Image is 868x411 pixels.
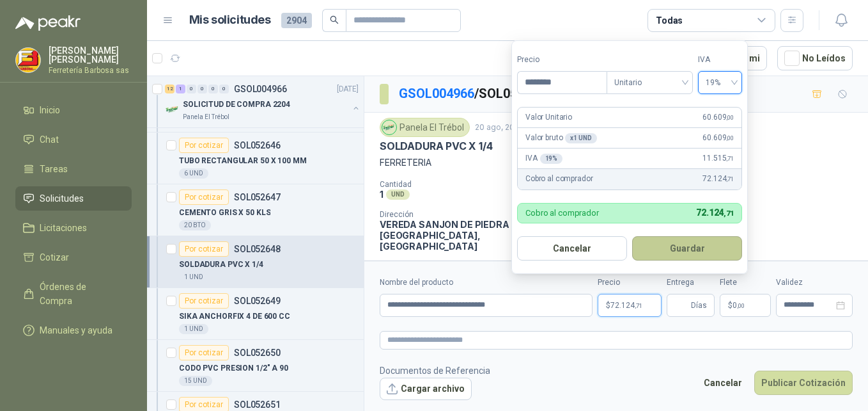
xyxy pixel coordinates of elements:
a: Cotizar [15,245,132,270]
label: IVA [698,54,742,66]
div: 0 [208,85,218,93]
div: 12 [165,85,174,93]
span: search [330,15,339,24]
p: SIKA ANCHORFIX 4 DE 600 CC [179,310,290,323]
button: Cancelar [517,236,627,261]
span: Inicio [40,103,60,117]
img: Company Logo [382,120,396,134]
a: Por cotizarSOL052647CEMENTO GRIS X 50 KLS20 BTO [147,184,364,236]
p: VEREDA SANJON DE PIEDRA [GEOGRAPHIC_DATA] , [GEOGRAPHIC_DATA] [380,219,518,252]
p: Valor Unitario [525,111,572,124]
a: Inicio [15,98,132,122]
label: Entrega [667,277,715,289]
span: Unitario [614,73,685,92]
p: 20 ago, 2025 [475,122,523,134]
span: 72.124 [702,173,734,185]
p: $72.124,71 [598,294,662,317]
span: Días [691,294,707,316]
a: Tareas [15,157,132,181]
label: Validez [776,277,853,289]
p: Cobro al comprador [525,209,599,217]
p: TUBO RECTANGULAR 50 X 100 MM [179,155,307,167]
p: Cantidad [380,180,545,189]
span: ,71 [726,155,734,162]
p: [PERSON_NAME] [PERSON_NAME] [49,46,132,64]
span: 0 [732,302,745,309]
div: 1 UND [179,272,208,282]
span: Licitaciones [40,221,87,235]
img: Company Logo [165,102,180,117]
div: Todas [656,13,683,28]
p: SOLDADURA PVC X 1/4 [179,259,263,271]
div: Panela El Trébol [380,118,470,137]
span: ,71 [635,302,642,309]
div: UND [386,189,410,200]
a: 12 1 0 0 0 0 GSOL004966[DATE] Company LogoSOLICITUD DE COMPRA 2204Panela El Trébol [165,81,361,122]
a: GSOL004966 [399,86,474,101]
span: Órdenes de Compra [40,280,120,308]
p: Valor bruto [525,132,597,144]
p: SOL052646 [234,141,281,150]
span: Chat [40,133,59,147]
div: 1 [176,85,185,93]
a: Por cotizarSOL052646TUBO RECTANGULAR 50 X 100 MM6 UND [147,133,364,184]
p: SOL052650 [234,348,281,357]
p: [DATE] [337,83,359,95]
div: x 1 UND [565,133,596,143]
span: 11.515 [702,152,734,165]
span: 72.124 [696,207,734,218]
a: Solicitudes [15,186,132,211]
p: FERRETERIA [380,156,853,170]
h1: Mis solicitudes [189,11,271,29]
div: Por cotizar [179,345,229,360]
span: 19% [706,73,734,92]
p: Panela El Trébol [183,112,229,122]
p: / SOL052648 [399,84,546,104]
div: 0 [219,85,229,93]
a: Por cotizarSOL052648SOLDADURA PVC X 1/41 UND [147,236,364,288]
a: Por cotizarSOL052650CODO PVC PRESION 1/2" A 9015 UND [147,340,364,392]
p: SOL052651 [234,400,281,409]
p: GSOL004966 [234,85,287,93]
label: Nombre del producto [380,277,593,289]
button: Cancelar [697,371,749,395]
span: 72.124 [610,302,642,309]
div: 0 [187,85,196,93]
p: IVA [525,152,562,165]
span: Cotizar [40,250,69,264]
button: No Leídos [777,46,853,70]
label: Precio [598,277,662,289]
div: 0 [198,85,207,93]
a: Por cotizarSOL052649SIKA ANCHORFIX 4 DE 600 CC1 UND [147,288,364,340]
span: Tareas [40,162,68,176]
span: ,00 [726,134,734,141]
div: Por cotizar [179,138,229,153]
a: Manuales y ayuda [15,318,132,342]
label: Precio [517,54,607,66]
div: 1 UND [179,324,208,334]
button: Cargar archivo [380,378,472,401]
p: Ferretería Barbosa sas [49,67,132,74]
span: 60.609 [702,111,734,124]
p: SOLICITUD DE COMPRA 2204 [183,99,290,111]
p: Cobro al comprador [525,173,593,185]
a: Chat [15,127,132,152]
span: Solicitudes [40,191,84,205]
a: Licitaciones [15,216,132,240]
div: 15 UND [179,376,212,386]
p: SOL052648 [234,245,281,254]
p: Dirección [380,210,518,219]
p: CEMENTO GRIS X 50 KLS [179,207,270,219]
a: Órdenes de Compra [15,275,132,313]
label: Flete [720,277,771,289]
button: Guardar [632,236,742,261]
div: Por cotizar [179,189,229,205]
span: 2904 [281,13,312,28]
span: $ [728,302,732,309]
div: 6 UND [179,168,208,179]
div: 19 % [540,154,563,164]
p: SOLDADURA PVC X 1/4 [380,140,493,153]
img: Logo peakr [15,15,81,31]
div: Por cotizar [179,293,229,309]
p: $ 0,00 [720,294,771,317]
